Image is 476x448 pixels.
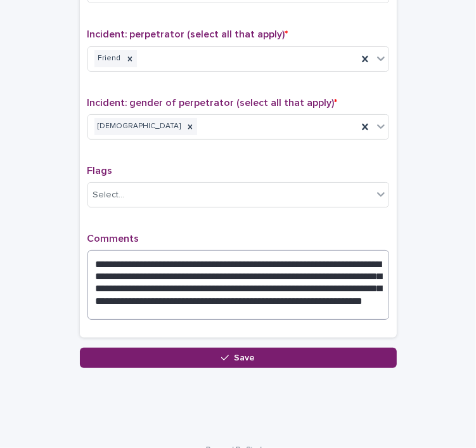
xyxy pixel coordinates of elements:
[87,234,139,244] span: Comments
[80,348,397,368] button: Save
[94,118,183,135] div: [DEMOGRAPHIC_DATA]
[87,98,338,108] span: Incident: gender of perpetrator (select all that apply)
[234,353,255,362] span: Save
[87,29,288,39] span: Incident: perpetrator (select all that apply)
[94,50,123,67] div: Friend
[93,188,125,202] div: Select...
[87,166,113,176] span: Flags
